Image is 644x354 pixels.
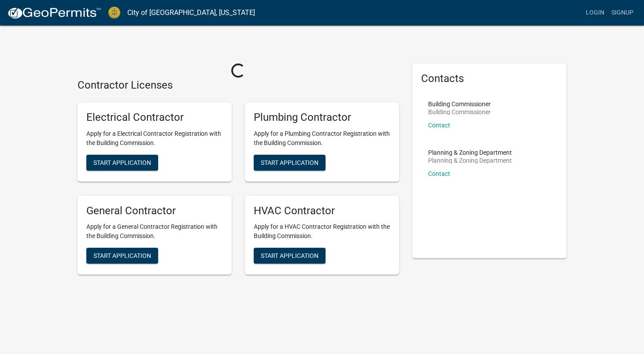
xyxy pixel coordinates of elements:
[254,155,326,171] button: Start Application
[254,111,390,124] h5: Plumbing Contractor
[428,101,491,107] p: Building Commissioner
[428,170,450,177] a: Contact
[86,155,158,171] button: Start Application
[78,79,399,92] h4: Contractor Licenses
[608,4,637,21] a: Signup
[93,252,151,259] span: Start Application
[261,252,318,259] span: Start Application
[254,222,390,241] p: Apply for a HVAC Contractor Registration with the Building Commission.
[93,159,151,166] span: Start Application
[254,129,390,148] p: Apply for a Plumbing Contractor Registration with the Building Commission.
[86,248,158,264] button: Start Application
[86,129,223,148] p: Apply for a Electrical Contractor Registration with the Building Commission.
[428,122,450,129] a: Contact
[428,157,512,164] p: Planning & Zoning Department
[108,7,120,19] img: City of Jeffersonville, Indiana
[261,159,318,166] span: Start Application
[428,109,491,115] p: Building Commissioner
[582,4,608,21] a: Login
[86,111,223,124] h5: Electrical Contractor
[254,205,390,217] h5: HVAC Contractor
[254,248,326,264] button: Start Application
[86,205,223,217] h5: General Contractor
[428,149,512,156] p: Planning & Zoning Department
[127,5,255,20] a: City of [GEOGRAPHIC_DATA], [US_STATE]
[86,222,223,241] p: Apply for a General Contractor Registration with the Building Commission.
[421,72,558,85] h5: Contacts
